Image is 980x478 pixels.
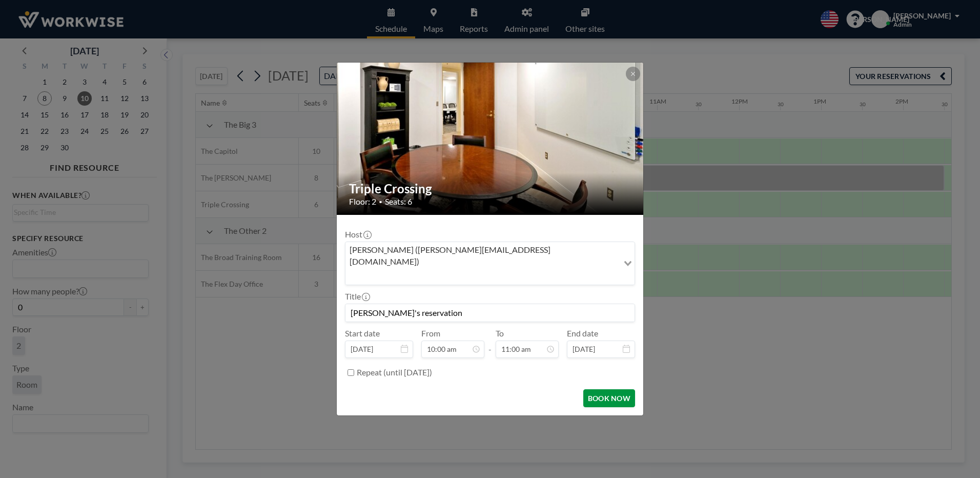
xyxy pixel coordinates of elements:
span: • [379,198,382,206]
span: - [488,332,492,354]
h2: Triple Crossing [349,181,632,196]
label: End date [567,328,598,338]
label: Title [345,291,369,302]
input: Jean's reservation [345,304,635,322]
button: BOOK NOW [583,389,635,407]
img: 537.jpg [337,23,644,254]
label: Start date [345,328,380,338]
label: To [496,328,504,338]
span: Floor: 2 [349,196,376,207]
label: Repeat (until [DATE]) [357,367,432,377]
div: Search for option [345,242,635,285]
span: Seats: 6 [385,196,412,207]
input: Search for option [346,269,618,283]
span: [PERSON_NAME] ([PERSON_NAME][EMAIL_ADDRESS][DOMAIN_NAME]) [348,244,617,267]
label: From [421,328,440,338]
label: Host [345,229,371,240]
